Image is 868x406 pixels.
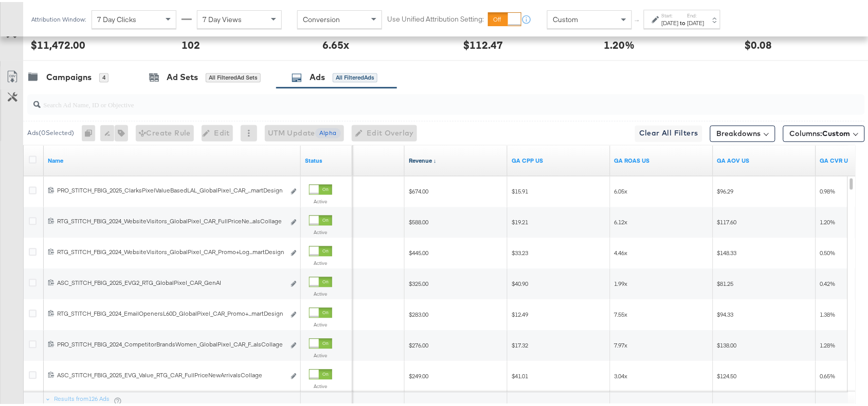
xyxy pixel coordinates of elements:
[820,247,836,255] span: 0.50%
[309,351,332,357] label: Active
[717,247,737,255] span: $148.33
[512,340,528,347] span: $17.32
[57,308,285,316] div: RTG_STITCH_FBIG_2024_EmailOpenersL60D_GlobalPixel_CAR_Promo+...martDesign
[614,309,628,317] span: 7.55x
[783,124,865,140] button: Columns:Custom
[512,155,606,163] a: Spend/GA Transactions
[635,124,702,140] button: Clear All Filters
[309,289,332,296] label: Active
[662,17,679,25] div: [DATE]
[823,127,851,137] span: Custom
[717,155,812,163] a: GA Revenue/GA Transactions
[409,278,428,286] span: $325.00
[57,216,285,224] div: RTG_STITCH_FBIG_2024_WebsiteVisitors_GlobalPixel_CAR_FullPriceNe...alsCollage
[512,309,528,317] span: $12.49
[633,17,643,21] span: ↑
[512,247,528,255] span: $33.23
[745,35,772,50] div: $0.08
[512,278,528,286] span: $40.90
[717,340,737,347] span: $138.00
[820,309,836,317] span: 1.38%
[820,186,836,194] span: 0.98%
[604,35,635,50] div: 1.20%
[31,14,86,21] div: Attribution Window:
[820,371,836,378] span: 0.65%
[614,340,628,347] span: 7.97x
[717,186,734,194] span: $96.29
[688,17,704,25] div: [DATE]
[614,186,628,194] span: 6.05x
[309,258,332,265] label: Active
[57,246,285,255] div: RTG_STITCH_FBIG_2024_WebsiteVisitors_GlobalPixel_CAR_Promo+Log...martDesign
[310,70,325,82] div: Ads
[710,124,775,140] button: Breakdowns
[553,13,578,22] span: Custom
[820,340,836,347] span: 1.28%
[57,339,285,347] div: PRO_STITCH_FBIG_2024_CompetitorBrandsWomen_GlobalPixel_CAR_F...alsCollage
[333,71,377,81] div: All Filtered Ads
[322,35,349,50] div: 6.65x
[303,13,340,22] span: Conversion
[387,12,484,22] label: Use Unified Attribution Setting:
[409,186,428,194] span: $674.00
[31,35,85,50] div: $11,472.00
[167,70,198,82] div: Ad Sets
[203,13,242,22] span: 7 Day Views
[206,71,261,81] div: All Filtered Ad Sets
[409,155,503,163] a: Transaction Revenue - The total sale revenue (excluding shipping and tax) of the transaction
[309,381,332,388] label: Active
[57,370,285,378] div: ASC_STITCH_FBIG_2025_EVG_Value_RTG_CAR_FullPriceNewArrivalsCollage
[662,10,679,17] label: Start:
[512,371,528,378] span: $41.01
[679,17,688,25] strong: to
[305,155,348,163] a: Shows the current state of your Ad.
[717,309,734,317] span: $94.33
[409,247,428,255] span: $445.00
[614,217,628,224] span: 6.12x
[463,35,503,50] div: $112.47
[27,127,74,136] div: Ads ( 0 Selected)
[309,227,332,234] label: Active
[409,217,428,224] span: $588.00
[309,197,332,203] label: Active
[717,217,737,224] span: $117.60
[512,186,528,194] span: $15.91
[409,340,428,347] span: $276.00
[99,71,109,81] div: 4
[409,309,428,317] span: $283.00
[57,277,285,285] div: ASC_STITCH_FBIG_2025_EVG2_RTG_GlobalPixel_CAR_GenAI
[182,35,201,50] div: 102
[614,247,628,255] span: 4.46x
[717,278,734,286] span: $81.25
[639,125,698,138] span: Clear All Filters
[82,123,100,140] div: 0
[46,70,92,82] div: Campaigns
[57,185,285,193] div: PRO_STITCH_FBIG_2025_ClarksPixelValueBasedLAL_GlobalPixel_CAR_...martDesign
[614,155,709,163] a: GA Revenue/Spend
[790,127,851,137] span: Columns:
[820,217,836,224] span: 1.20%
[614,371,628,378] span: 3.04x
[409,371,428,378] span: $249.00
[48,155,297,163] a: Ad Name.
[614,278,628,286] span: 1.99x
[820,278,836,286] span: 0.42%
[688,10,704,17] label: End:
[97,13,136,22] span: 7 Day Clicks
[309,320,332,326] label: Active
[717,371,737,378] span: $124.50
[512,217,528,224] span: $19.21
[41,89,789,109] input: Search Ad Name, ID or Objective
